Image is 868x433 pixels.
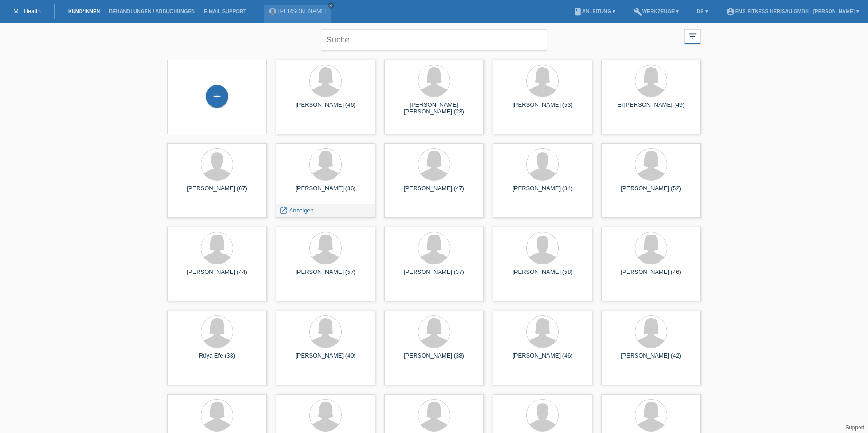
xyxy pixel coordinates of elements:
[573,7,582,16] i: book
[569,9,620,14] a: bookAnleitung ▾
[392,185,476,199] div: [PERSON_NAME] (47)
[283,268,368,283] div: [PERSON_NAME] (57)
[629,9,684,14] a: buildWerkzeuge ▾
[500,352,585,367] div: [PERSON_NAME] (46)
[175,268,259,283] div: [PERSON_NAME] (44)
[392,268,476,283] div: [PERSON_NAME] (37)
[279,207,314,214] a: launch Anzeigen
[175,352,259,367] div: Rüya Efe (33)
[392,352,476,367] div: [PERSON_NAME] (38)
[633,7,642,16] i: build
[14,8,41,14] a: MF Health
[688,31,698,41] i: filter_list
[175,185,259,199] div: [PERSON_NAME] (67)
[609,185,693,199] div: [PERSON_NAME] (52)
[283,101,368,116] div: [PERSON_NAME] (46)
[609,101,693,116] div: El [PERSON_NAME] (49)
[278,8,327,14] a: [PERSON_NAME]
[279,207,288,215] i: launch
[283,185,368,199] div: [PERSON_NAME] (36)
[845,424,864,431] a: Support
[692,9,712,14] a: DE ▾
[392,101,476,116] div: [PERSON_NAME] [PERSON_NAME] (23)
[722,9,863,14] a: account_circleEMS-Fitness Herisau GmbH - [PERSON_NAME] ▾
[321,29,547,51] input: Suche...
[328,2,334,9] a: close
[64,9,104,14] a: Kund*innen
[206,89,228,104] div: Kund*in hinzufügen
[726,7,735,16] i: account_circle
[500,101,585,116] div: [PERSON_NAME] (53)
[609,268,693,283] div: [PERSON_NAME] (46)
[104,9,199,14] a: Behandlungen / Abbuchungen
[500,268,585,283] div: [PERSON_NAME] (58)
[199,9,251,14] a: E-Mail Support
[500,185,585,199] div: [PERSON_NAME] (34)
[609,352,693,367] div: [PERSON_NAME] (42)
[283,352,368,367] div: [PERSON_NAME] (40)
[289,207,314,214] span: Anzeigen
[329,3,333,8] i: close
